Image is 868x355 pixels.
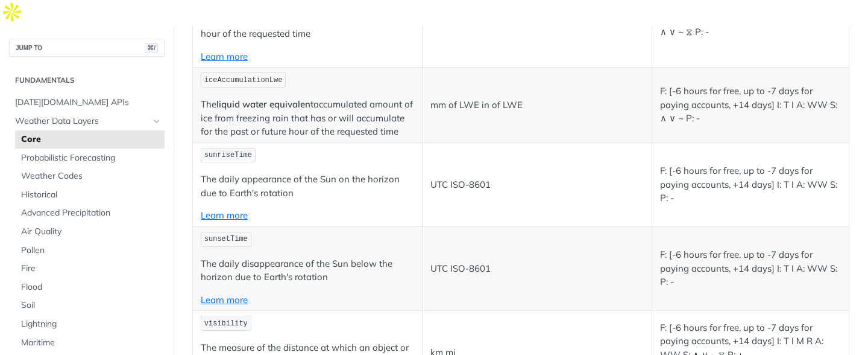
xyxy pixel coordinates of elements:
[21,170,162,182] span: Weather Codes
[201,209,248,221] a: Learn more
[21,152,162,164] span: Probabilistic Forecasting
[15,149,165,167] a: Probabilistic Forecasting
[15,204,165,222] a: Advanced Precipitation
[15,115,149,127] span: Weather Data Layers
[15,167,165,185] a: Weather Codes
[9,75,165,86] h2: Fundamentals
[430,98,644,112] p: mm of LWE in of LWE
[201,98,414,139] p: The accumulated amount of ice from freezing rain that has or will accumulate for the past or futu...
[21,263,162,275] span: Fire
[201,257,414,284] p: The daily disappearance of the Sun below the horizon due to Earth's rotation
[15,223,165,241] a: Air Quality
[216,98,313,110] strong: liquid water equivalent
[15,260,165,278] a: Fire
[152,117,162,126] button: Hide subpages for Weather Data Layers
[21,207,162,219] span: Advanced Precipitation
[660,248,841,289] p: F: [-6 hours for free, up to -7 days for paying accounts, +14 days] I: T I A: WW S: P: -
[201,294,248,305] a: Learn more
[15,186,165,204] a: Historical
[430,178,644,192] p: UTC ISO-8601
[9,39,165,57] button: JUMP TO⌘/
[204,235,248,243] span: sunsetTime
[15,241,165,260] a: Pollen
[9,94,165,112] a: [DATE][DOMAIN_NAME] APIs
[21,281,162,293] span: Flood
[21,189,162,201] span: Historical
[9,112,165,130] a: Weather Data LayersHide subpages for Weather Data Layers
[15,278,165,296] a: Flood
[660,164,841,205] p: F: [-6 hours for free, up to -7 days for paying accounts, +14 days] I: T I A: WW S: P: -
[15,130,165,149] a: Core
[21,318,162,330] span: Lightning
[21,226,162,238] span: Air Quality
[430,262,644,276] p: UTC ISO-8601
[15,315,165,333] a: Lightning
[21,299,162,312] span: Soil
[15,97,162,109] span: [DATE][DOMAIN_NAME] APIs
[201,173,414,200] p: The daily appearance of the Sun on the horizon due to Earth's rotation
[15,296,165,315] a: Soil
[201,51,248,62] a: Learn more
[204,76,283,85] span: iceAccumulationLwe
[660,85,841,126] p: F: [-6 hours for free, up to -7 days for paying accounts, +14 days] I: T I A: WW S: ∧ ∨ ~ P: -
[15,334,165,352] a: Maritime
[21,245,162,257] span: Pollen
[21,337,162,349] span: Maritime
[21,133,162,146] span: Core
[145,43,158,53] span: ⌘/
[204,151,252,159] span: sunriseTime
[204,319,248,328] span: visibility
